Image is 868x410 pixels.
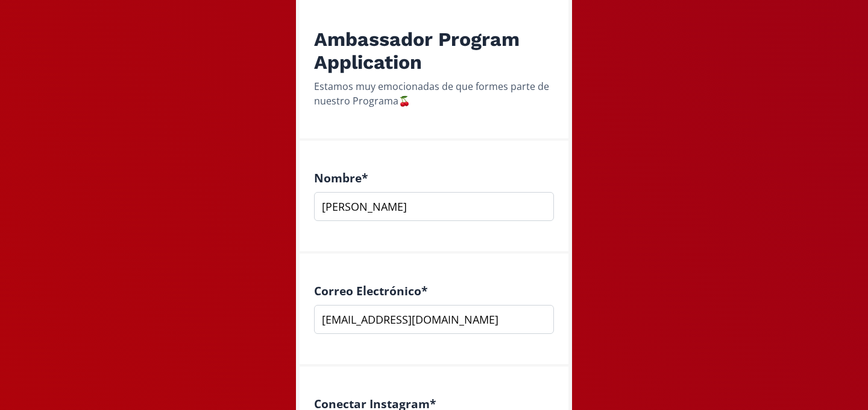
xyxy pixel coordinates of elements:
[314,305,554,334] input: nombre@ejemplo.com
[314,284,554,298] h4: Correo Electrónico *
[314,28,554,74] h2: Ambassador Program Application
[314,192,554,221] input: Escribe aquí tu respuesta...
[314,171,554,185] h4: Nombre *
[314,79,554,108] div: Estamos muy emocionadas de que formes parte de nuestro Programa🍒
